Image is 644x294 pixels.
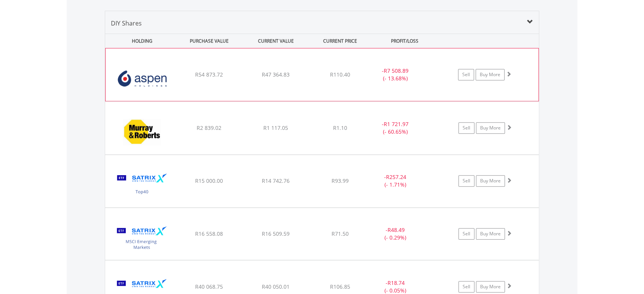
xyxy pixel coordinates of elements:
[111,19,142,27] span: DIY Shares
[367,226,424,241] div: - (- 0.29%)
[262,230,290,237] span: R16 509.59
[195,71,223,78] span: R54 873.72
[458,122,474,134] a: Sell
[263,124,288,131] span: R1 117.05
[195,177,223,184] span: R15 000.00
[384,67,409,74] span: R7 508.89
[388,279,405,286] span: R18.74
[367,173,424,189] div: - (- 1.71%)
[367,120,424,136] div: - (- 60.65%)
[332,230,349,237] span: R71.50
[176,34,242,48] div: PURCHASE VALUE
[476,69,505,80] a: Buy More
[109,58,175,99] img: EQU.ZA.APN.png
[195,283,223,290] span: R40 068.75
[386,173,406,181] span: R257.24
[458,175,474,187] a: Sell
[196,124,221,131] span: R2 839.02
[388,226,405,233] span: R48.49
[372,34,437,48] div: PROFIT/LOSS
[262,177,290,184] span: R14 742.76
[333,124,347,131] span: R1.10
[109,217,175,258] img: EQU.ZA.STXEMG.png
[332,177,349,184] span: R93.99
[262,71,290,78] span: R47 364.83
[476,122,505,134] a: Buy More
[330,283,350,290] span: R106.85
[195,230,223,237] span: R16 558.08
[367,67,424,82] div: - (- 13.68%)
[262,283,290,290] span: R40 050.01
[106,34,175,48] div: HOLDING
[310,34,370,48] div: CURRENT PRICE
[458,69,474,80] a: Sell
[476,175,505,187] a: Buy More
[109,111,175,152] img: EQU.ZA.MUR.png
[109,165,175,205] img: EQU.ZA.STX40.png
[458,228,474,240] a: Sell
[384,120,409,128] span: R1 721.97
[476,228,505,240] a: Buy More
[243,34,308,48] div: CURRENT VALUE
[476,281,505,292] a: Buy More
[458,281,474,292] a: Sell
[330,71,350,78] span: R110.40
